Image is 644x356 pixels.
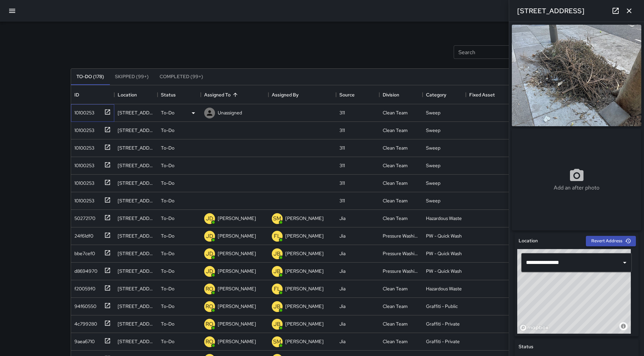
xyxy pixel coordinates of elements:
div: Hazardous Waste [426,215,462,222]
p: JB [273,303,281,311]
p: [PERSON_NAME] [285,303,324,310]
div: 10100253 [72,107,94,116]
p: To-Do [161,215,174,222]
p: RO [206,320,213,328]
div: 30 Polk Street [118,162,154,169]
div: 10 South Van Ness Avenue [118,338,154,345]
div: Status [161,85,176,104]
div: 30 Polk Street [118,180,154,186]
div: Fixed Asset [469,85,495,104]
div: 24f61df0 [72,230,93,239]
p: To-Do [161,232,174,239]
div: Clean Team [383,162,408,169]
div: 311 [339,162,345,169]
p: [PERSON_NAME] [285,268,324,274]
p: [PERSON_NAME] [218,215,256,222]
div: Sweep [426,127,440,134]
div: 625 Turk Street [118,232,154,239]
button: Skipped (99+) [110,69,154,85]
p: To-Do [161,320,174,327]
div: 10100253 [72,124,94,134]
div: Status [158,85,201,104]
p: To-Do [161,250,174,257]
div: Clean Team [383,320,408,327]
div: Sweep [426,197,440,204]
div: 400 Mcallister Street [118,285,154,292]
div: Clean Team [383,303,408,310]
div: 10100253 [72,177,94,186]
div: 501 Van Ness Avenue [118,127,154,134]
div: Source [336,85,379,104]
div: Hazardous Waste [426,285,462,292]
p: [PERSON_NAME] [218,232,256,239]
p: JB [273,320,281,328]
p: [PERSON_NAME] [285,215,324,222]
p: JD [206,232,213,240]
p: FL [274,232,281,240]
div: Sweep [426,144,440,151]
p: RO [206,338,213,346]
p: SM [273,215,281,223]
div: Pressure Washing [383,268,419,274]
p: [PERSON_NAME] [218,250,256,257]
div: 401 Gough Street [118,144,154,151]
div: Jia [339,232,345,239]
p: To-Do [161,109,174,116]
div: Source [339,85,355,104]
div: Sweep [426,162,440,169]
div: 1621 Market Street [118,320,154,327]
div: 50272170 [72,212,95,222]
div: 10100253 [72,159,94,169]
p: [PERSON_NAME] [285,232,324,239]
div: 1390 Market Street [118,215,154,222]
p: JD [206,267,213,275]
div: Jia [339,268,345,274]
p: To-Do [161,303,174,310]
div: Clean Team [383,197,408,204]
div: Jia [339,215,345,222]
div: Clean Team [383,109,408,116]
button: To-Do (178) [71,69,110,85]
div: 10100253 [72,195,94,204]
p: To-Do [161,144,174,151]
p: To-Do [161,285,174,292]
div: Jia [339,320,345,327]
p: SM [273,338,281,346]
div: Clean Team [383,285,408,292]
div: Clean Team [383,180,408,186]
div: Assigned By [268,85,336,104]
div: Sweep [426,180,440,186]
button: Sort [231,90,240,99]
div: f20059f0 [72,283,95,292]
div: PW - Quick Wash [426,268,462,274]
div: Pressure Washing [383,232,419,239]
p: [PERSON_NAME] [218,338,256,345]
div: 1500 Market Street [118,303,154,310]
div: PW - Quick Wash [426,250,462,257]
div: Jia [339,285,345,292]
p: To-Do [161,268,174,274]
div: Fixed Asset [466,85,509,104]
div: 311 [339,109,345,116]
div: 94f60550 [72,300,96,310]
div: 311 [339,127,345,134]
p: To-Do [161,180,174,186]
div: 4c799280 [72,318,97,327]
div: ID [74,85,79,104]
div: Assigned By [272,85,299,104]
div: Jia [339,303,345,310]
div: 311 [339,180,345,186]
div: Category [423,85,466,104]
p: [PERSON_NAME] [285,285,324,292]
p: To-Do [161,338,174,345]
div: Jia [339,338,345,345]
p: JB [273,250,281,258]
div: 10100253 [72,142,94,151]
div: Graffiti - Public [426,303,458,310]
div: 1520 Market Street [118,250,154,257]
p: To-Do [161,162,174,169]
div: 101 Grove Street [118,197,154,204]
div: Sweep [426,109,440,116]
p: To-Do [161,127,174,134]
p: To-Do [161,197,174,204]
